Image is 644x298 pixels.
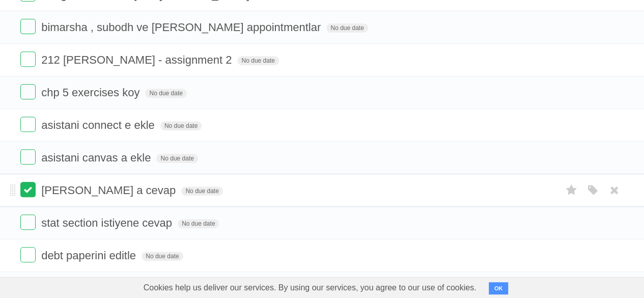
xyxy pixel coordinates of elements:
[41,249,138,262] span: debt paperini editle
[41,151,153,164] span: asistani canvas a ekle
[20,149,36,165] label: Done
[20,182,36,197] label: Done
[41,86,142,99] span: chp 5 exercises koy
[20,247,36,262] label: Done
[237,56,278,65] span: No due date
[133,278,487,298] span: Cookies help us deliver our services. By using our services, you agree to our use of cookies.
[20,117,36,132] label: Done
[20,19,36,34] label: Done
[156,154,198,163] span: No due date
[41,216,175,229] span: stat section istiyene cevap
[41,21,323,34] span: bimarsha , subodh ve [PERSON_NAME] appointmentlar
[20,51,36,67] label: Done
[562,182,581,199] label: Star task
[142,252,183,261] span: No due date
[145,89,186,98] span: No due date
[326,23,368,33] span: No due date
[41,119,157,131] span: asistani connect e ekle
[160,121,202,130] span: No due date
[41,53,234,66] span: 212 [PERSON_NAME] - assignment 2
[181,186,222,196] span: No due date
[20,214,36,230] label: Done
[489,282,509,294] button: OK
[178,219,219,228] span: No due date
[41,184,178,197] span: [PERSON_NAME] a cevap
[20,84,36,99] label: Done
